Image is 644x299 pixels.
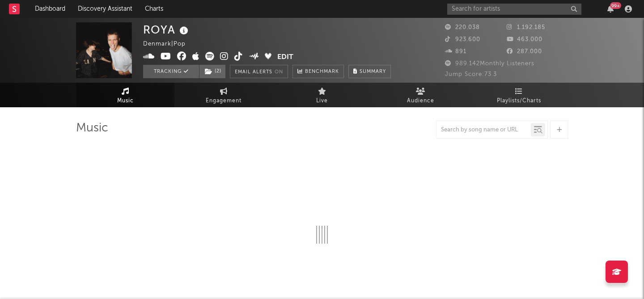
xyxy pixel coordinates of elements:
span: 989.142 Monthly Listeners [445,61,534,67]
input: Search for artists [447,4,581,15]
span: Playlists/Charts [497,96,541,106]
button: Email AlertsOn [230,65,288,78]
span: Music [117,96,134,106]
a: Live [273,83,371,107]
span: 220.038 [445,25,480,30]
span: Audience [407,96,434,106]
button: Summary [348,65,391,78]
a: Benchmark [292,65,344,78]
span: Engagement [206,96,241,106]
a: Playlists/Charts [470,83,568,107]
div: 99 + [610,2,621,9]
em: On [275,70,283,75]
button: 99+ [607,5,614,13]
a: Music [76,83,174,107]
div: Denmark | Pop [143,39,196,50]
input: Search by song name or URL [436,126,531,134]
span: 463.000 [507,37,542,42]
button: (2) [199,65,225,78]
div: ROYA [143,22,191,37]
span: 287.000 [507,49,542,55]
a: Engagement [174,83,273,107]
span: Summary [360,69,386,74]
span: 923.600 [445,37,480,42]
button: Edit [277,52,293,63]
button: Tracking [143,65,199,78]
span: Benchmark [305,67,339,77]
span: Jump Score: 73.3 [445,72,497,77]
span: 1.192.185 [507,25,545,30]
span: ( 2 ) [199,65,226,78]
a: Audience [371,83,470,107]
span: 891 [445,49,466,55]
span: Live [316,96,328,106]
